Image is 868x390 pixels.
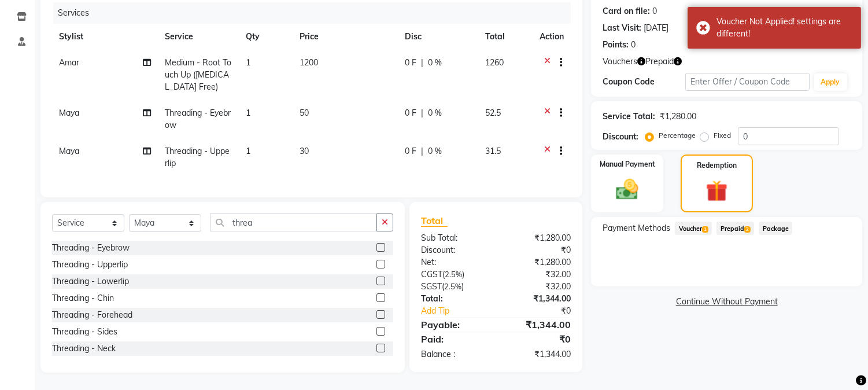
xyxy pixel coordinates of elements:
[428,145,442,157] span: 0 %
[293,24,398,50] th: Price
[660,111,696,123] div: ₹1,280.00
[496,332,580,346] div: ₹0
[603,39,629,51] div: Points:
[496,293,580,305] div: ₹1,344.00
[603,222,670,234] span: Payment Methods
[496,244,580,256] div: ₹0
[496,348,580,360] div: ₹1,344.00
[52,242,130,254] div: Threading - Eyebrow
[510,305,580,317] div: ₹0
[52,343,116,355] div: Threading - Neck
[412,256,496,268] div: Net:
[699,178,734,204] img: _gift.svg
[210,214,377,231] input: Search or Scan
[412,244,496,256] div: Discount:
[59,108,79,118] span: Maya
[158,24,239,50] th: Service
[412,348,496,360] div: Balance :
[659,130,696,141] label: Percentage
[165,108,231,130] span: Threading - Eyebrow
[239,24,293,50] th: Qty
[644,22,668,34] div: [DATE]
[52,24,158,50] th: Stylist
[496,232,580,244] div: ₹1,280.00
[428,107,442,119] span: 0 %
[603,111,655,123] div: Service Total:
[485,108,501,118] span: 52.5
[600,159,655,170] label: Manual Payment
[412,332,496,346] div: Paid:
[52,309,132,321] div: Threading - Forehead
[496,281,580,293] div: ₹32.00
[300,108,309,118] span: 50
[609,176,645,203] img: _cash.svg
[485,146,501,156] span: 31.5
[421,145,423,157] span: |
[412,305,510,317] a: Add Tip
[444,282,461,291] span: 2.5%
[496,268,580,281] div: ₹32.00
[603,131,638,143] div: Discount:
[697,160,737,171] label: Redemption
[421,107,423,119] span: |
[478,24,533,50] th: Total
[652,5,657,17] div: 0
[52,326,117,338] div: Threading - Sides
[496,256,580,268] div: ₹1,280.00
[52,275,129,288] div: Threading - Lowerlip
[421,57,423,69] span: |
[603,22,641,34] div: Last Visit:
[412,318,496,332] div: Payable:
[412,281,496,293] div: ( )
[631,39,636,51] div: 0
[246,108,250,118] span: 1
[59,146,79,156] span: Maya
[405,57,416,69] span: 0 F
[603,76,685,88] div: Coupon Code
[412,293,496,305] div: Total:
[593,296,860,308] a: Continue Without Payment
[603,56,637,68] span: Vouchers
[716,16,852,40] div: Voucher Not Applied! settings are different!
[59,57,79,68] span: Amar
[716,222,754,235] span: Prepaid
[300,146,309,156] span: 30
[398,24,478,50] th: Disc
[533,24,571,50] th: Action
[421,269,442,279] span: CGST
[300,57,318,68] span: 1200
[603,5,650,17] div: Card on file:
[744,226,751,233] span: 2
[714,130,731,141] label: Fixed
[485,57,504,68] span: 1260
[405,145,416,157] span: 0 F
[421,215,448,227] span: Total
[52,292,114,304] div: Threading - Chin
[52,259,128,271] div: Threading - Upperlip
[496,318,580,332] div: ₹1,344.00
[53,2,579,24] div: Services
[702,226,708,233] span: 1
[246,57,250,68] span: 1
[165,146,230,168] span: Threading - Upperlip
[412,232,496,244] div: Sub Total:
[165,57,231,92] span: Medium - Root Touch Up ([MEDICAL_DATA] Free)
[445,270,462,279] span: 2.5%
[421,281,442,292] span: SGST
[246,146,250,156] span: 1
[412,268,496,281] div: ( )
[759,222,792,235] span: Package
[428,57,442,69] span: 0 %
[814,73,847,91] button: Apply
[675,222,712,235] span: Voucher
[685,73,809,91] input: Enter Offer / Coupon Code
[405,107,416,119] span: 0 F
[645,56,674,68] span: Prepaid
